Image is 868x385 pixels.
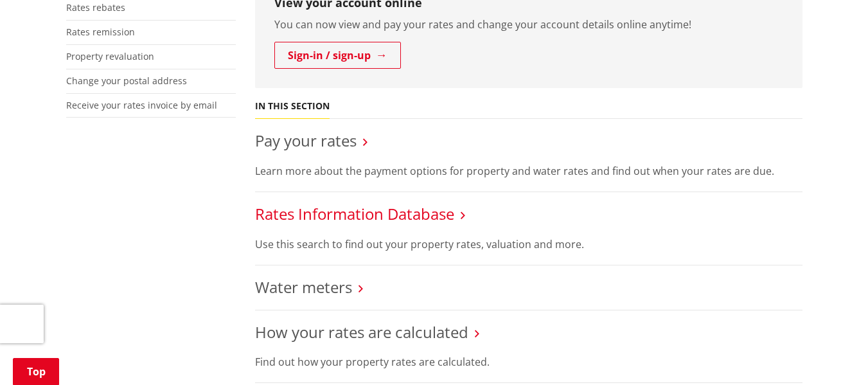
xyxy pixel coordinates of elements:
a: Property revaluation [66,50,154,62]
p: Find out how your property rates are calculated. [255,354,802,370]
a: Receive your rates invoice by email [66,99,217,111]
a: Top [13,358,59,385]
a: Rates rebates [66,1,125,13]
a: How your rates are calculated [255,321,468,343]
p: Learn more about the payment options for property and water rates and find out when your rates ar... [255,163,802,179]
a: Rates Information Database [255,203,454,224]
iframe: Messenger Launcher [809,331,855,377]
a: Rates remission [66,26,135,38]
a: Change your postal address [66,75,187,87]
h5: In this section [255,101,330,112]
a: Sign-in / sign-up [274,42,401,69]
p: Use this search to find out your property rates, valuation and more. [255,237,802,252]
p: You can now view and pay your rates and change your account details online anytime! [274,17,783,32]
a: Pay your rates [255,130,357,151]
a: Water meters [255,276,352,298]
